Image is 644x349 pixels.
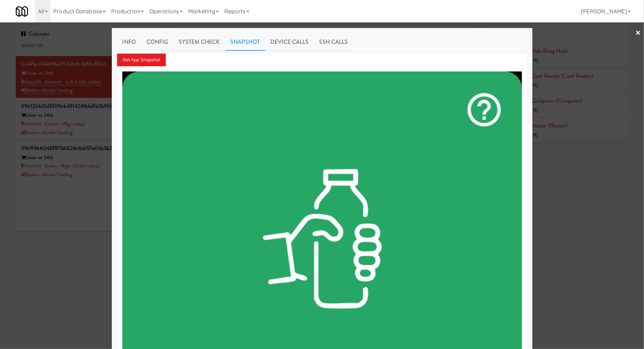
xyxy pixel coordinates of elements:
a: Info [117,33,141,51]
a: Snapshot [225,33,265,51]
a: System Check [174,33,225,51]
button: Get App Snapshot [117,54,166,66]
a: Config [141,33,174,51]
a: × [636,22,641,44]
a: Device Calls [265,33,314,51]
a: SSH Calls [314,33,353,51]
img: Micromart [16,5,28,18]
